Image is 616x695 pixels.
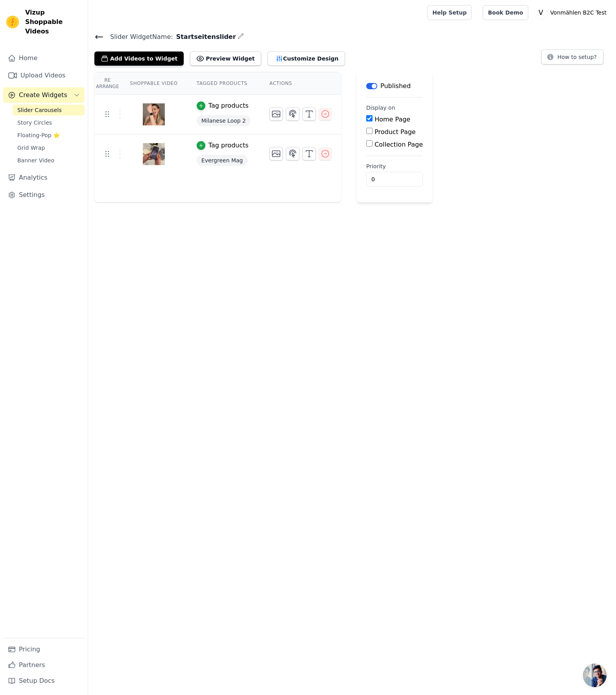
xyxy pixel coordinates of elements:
button: Customize Design [267,51,345,66]
span: Vizup Shoppable Videos [25,8,81,36]
img: tn-7095e70124b645eda41816d2abf47214.png [143,96,165,133]
img: tn-0a16817fdd9e48288031cd8ba9717fe0.png [143,135,165,173]
span: Floating-Pop ⭐ [17,131,60,139]
legend: Display on [366,104,395,112]
span: Startseitenslider [173,32,236,42]
label: Priority [366,162,423,170]
th: Actions [260,72,341,95]
a: Book Demo [483,5,528,20]
button: Tag products [197,141,249,150]
span: Milanese Loop 2 [197,115,251,126]
a: Upload Videos [3,68,85,83]
div: Tag products [208,141,249,150]
span: Evergreen Mag [197,155,248,166]
button: Add Videos to Widget [94,51,184,66]
a: Settings [3,187,85,203]
a: Partners [3,657,85,673]
label: Collection Page [374,141,423,148]
button: Tag products [197,101,249,110]
th: Shoppable Video [120,72,187,95]
a: How to setup? [541,55,603,63]
text: V [539,9,543,17]
span: Grid Wrap [17,144,45,152]
button: V Vonmählen B2C Test [535,6,610,20]
img: Vizup [6,16,19,28]
a: Floating-Pop ⭐ [13,130,85,141]
a: Story Circles [13,117,85,128]
span: Slider Widget Name: [104,32,173,42]
span: Create Widgets [19,90,67,100]
div: Tag products [208,101,249,110]
label: Home Page [374,116,410,123]
a: Pricing [3,642,85,657]
a: Chat öffnen [583,664,607,687]
button: Preview Widget [190,51,261,66]
span: Banner Video [17,156,54,164]
th: Re Arrange [94,72,120,95]
a: Home [3,50,85,66]
div: Edit Name [238,31,244,42]
th: Tagged Products [187,72,260,95]
p: Vonmählen B2C Test [547,6,610,20]
span: Slider Carousels [17,106,62,114]
a: Help Setup [427,5,472,20]
span: Story Circles [17,119,52,127]
a: Analytics [3,170,85,186]
button: Change Thumbnail [269,107,283,121]
p: Published [380,81,411,91]
button: Change Thumbnail [269,147,283,160]
a: Slider Carousels [13,105,85,116]
label: Product Page [374,128,416,136]
button: Create Widgets [3,87,85,103]
a: Banner Video [13,155,85,166]
a: Grid Wrap [13,142,85,153]
button: How to setup? [541,50,603,64]
a: Setup Docs [3,673,85,689]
